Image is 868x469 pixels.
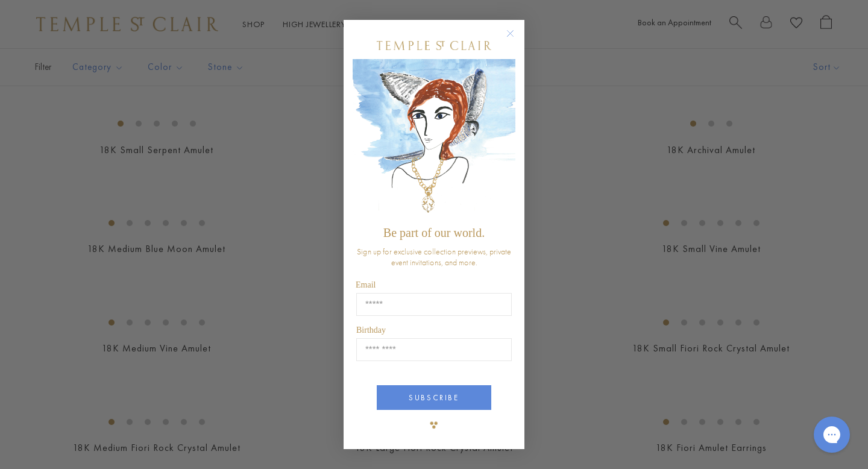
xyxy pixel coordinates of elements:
[356,326,386,335] span: Birthday
[356,293,512,316] input: Email
[353,59,515,220] img: c4a9eb12-d91a-4d4a-8ee0-386386f4f338.jpeg
[356,280,376,289] span: Email
[383,226,485,239] span: Be part of our world.
[422,413,446,437] img: TSC
[377,385,491,410] button: SUBSCRIBE
[509,32,524,47] button: Close dialog
[808,412,856,457] iframe: Gorgias live chat messenger
[377,41,491,50] img: Temple St. Clair
[357,246,511,268] span: Sign up for exclusive collection previews, private event invitations, and more.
